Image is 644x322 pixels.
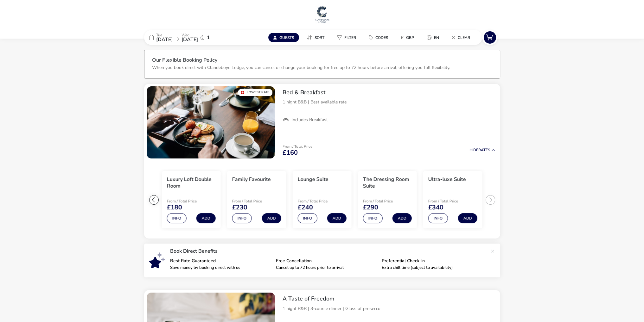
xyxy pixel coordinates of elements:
[428,176,466,183] h3: Ultra-luxe Suite
[279,35,294,40] span: Guests
[276,266,377,270] p: Cancel up to 72 hours prior to arrival
[355,169,420,231] swiper-slide: 5 / 6
[406,35,414,40] span: GBP
[297,199,342,203] p: From / Total Price
[363,199,408,203] p: From / Total Price
[262,213,281,223] button: Add
[315,35,324,40] span: Sort
[363,204,378,211] span: £290
[152,58,492,64] h3: Our Flexible Booking Policy
[156,36,173,43] span: [DATE]
[232,199,277,203] p: From / Total Price
[182,33,198,37] p: Wed
[375,35,388,40] span: Codes
[297,176,328,183] h3: Lounge Suite
[422,33,447,42] naf-pibe-menu-bar-item: en
[302,33,329,42] button: Sort
[182,36,198,43] span: [DATE]
[156,33,173,37] p: Tue
[332,33,364,42] naf-pibe-menu-bar-item: Filter
[382,259,482,263] p: Preferential Check-in
[447,33,478,42] naf-pibe-menu-bar-item: Clear
[447,33,475,42] button: Clear
[268,33,302,42] naf-pibe-menu-bar-item: Guests
[144,30,239,45] div: Tue[DATE]Wed[DATE]1
[283,150,298,156] span: £160
[224,169,289,231] swiper-slide: 3 / 6
[434,35,439,40] span: en
[238,89,272,96] div: Lowest Rate
[232,213,252,223] button: Info
[396,33,422,42] naf-pibe-menu-bar-item: £GBP
[152,65,450,71] p: When you book direct with Clandeboye Lodge, you can cancel or change your booking for free up to ...
[268,33,299,42] button: Guests
[302,33,332,42] naf-pibe-menu-bar-item: Sort
[392,213,412,223] button: Add
[170,259,271,263] p: Best Rate Guaranteed
[297,204,313,211] span: £240
[469,147,478,152] span: Hide
[232,204,247,211] span: £230
[428,213,448,223] button: Info
[167,176,215,189] h3: Luxury Loft Double Room
[364,33,393,42] button: Codes
[314,5,330,24] img: Main Website
[428,199,473,203] p: From / Total Price
[167,199,212,203] p: From / Total Price
[167,213,186,223] button: Info
[422,33,444,42] button: en
[283,89,495,96] h2: Bed & Breakfast
[283,305,495,312] p: 1 night B&B | 3-course dinner | Glass of prosecco
[147,86,275,158] swiper-slide: 1 / 1
[344,35,356,40] span: Filter
[276,259,377,263] p: Free Cancellation
[363,213,383,223] button: Info
[458,213,477,223] button: Add
[297,213,317,223] button: Info
[283,99,495,105] p: 1 night B&B | Best available rate
[332,33,361,42] button: Filter
[283,295,495,302] h2: A Taste of Freedom
[396,33,419,42] button: £GBP
[170,249,488,254] p: Book Direct Benefits
[401,34,404,41] i: £
[283,145,312,148] p: From / Total Price
[364,33,396,42] naf-pibe-menu-bar-item: Codes
[167,204,182,211] span: £180
[458,35,470,40] span: Clear
[277,84,500,128] div: Bed & Breakfast1 night B&B | Best available rateIncludes Breakfast
[420,169,485,231] swiper-slide: 6 / 6
[232,176,271,183] h3: Family Favourite
[207,35,210,40] span: 1
[170,266,271,270] p: Save money by booking direct with us
[158,169,224,231] swiper-slide: 2 / 6
[469,148,495,152] button: HideRates
[327,213,347,223] button: Add
[291,117,328,123] span: Includes Breakfast
[196,213,216,223] button: Add
[289,169,354,231] swiper-slide: 4 / 6
[382,266,482,270] p: Extra chill time (subject to availability)
[428,204,443,211] span: £340
[363,176,412,189] h3: The Dressing Room Suite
